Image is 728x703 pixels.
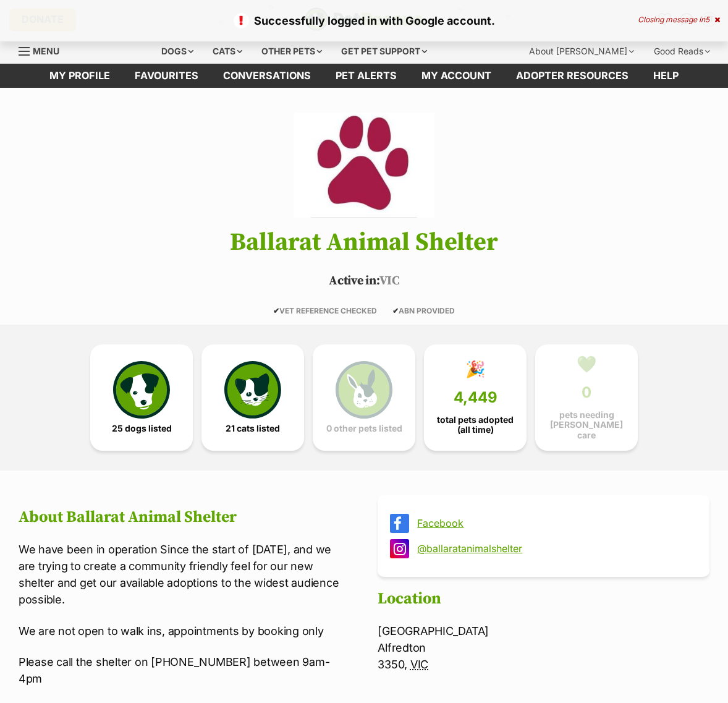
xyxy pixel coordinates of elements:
[19,654,350,687] p: Please call the shelter on [PHONE_NUMBER] between 9am- 4pm
[33,46,59,56] span: Menu
[409,64,504,88] a: My account
[211,64,323,88] a: conversations
[417,543,692,554] a: @ballaratanimalshelter
[336,361,392,418] img: bunny-icon-b786713a4a21a2fe6d13e954f4cb29d131f1b31f8a74b52ca2c6d2999bc34bbe.svg
[273,306,279,315] icon: ✔
[454,389,497,406] span: 4,449
[520,39,643,64] div: About [PERSON_NAME]
[582,384,591,401] span: 0
[546,410,627,440] span: pets needing [PERSON_NAME] care
[329,273,379,289] span: Active in:
[19,623,350,639] p: We are not open to walk ins, appointments by booking only
[378,624,489,637] span: [GEOGRAPHIC_DATA]
[204,39,251,64] div: Cats
[201,344,304,451] a: 21 cats listed
[378,641,426,654] span: Alfredton
[294,113,434,218] img: Ballarat Animal Shelter
[226,424,280,433] span: 21 cats listed
[392,306,455,315] span: ABN PROVIDED
[535,344,638,451] a: 💚 0 pets needing [PERSON_NAME] care
[410,658,428,671] abbr: Victoria
[19,39,68,61] a: Menu
[417,518,692,529] a: Facebook
[37,64,122,88] a: My profile
[641,64,691,88] a: Help
[332,39,436,64] div: Get pet support
[577,355,596,373] div: 💚
[378,658,407,671] span: 3350,
[273,306,377,315] span: VET REFERENCE CHECKED
[392,306,399,315] icon: ✔
[112,424,172,433] span: 25 dogs listed
[323,64,409,88] a: Pet alerts
[153,39,202,64] div: Dogs
[434,415,516,435] span: total pets adopted (all time)
[113,361,170,418] img: petrescue-icon-eee76f85a60ef55c4a1927667547b313a7c0e82042636edf73dce9c88f694885.svg
[465,360,485,378] div: 🎉
[326,424,402,433] span: 0 other pets listed
[224,361,281,418] img: cat-icon-068c71abf8fe30c970a85cd354bc8e23425d12f6e8612795f06af48be43a487a.svg
[19,541,350,608] p: We have been in operation Since the start of [DATE], and we are trying to create a community frie...
[504,64,641,88] a: Adopter resources
[424,344,527,451] a: 🎉 4,449 total pets adopted (all time)
[253,39,331,64] div: Other pets
[313,344,415,451] a: 0 other pets listed
[90,344,193,451] a: 25 dogs listed
[19,508,350,527] h2: About Ballarat Animal Shelter
[122,64,211,88] a: Favourites
[378,590,709,608] h2: Location
[645,39,719,64] div: Good Reads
